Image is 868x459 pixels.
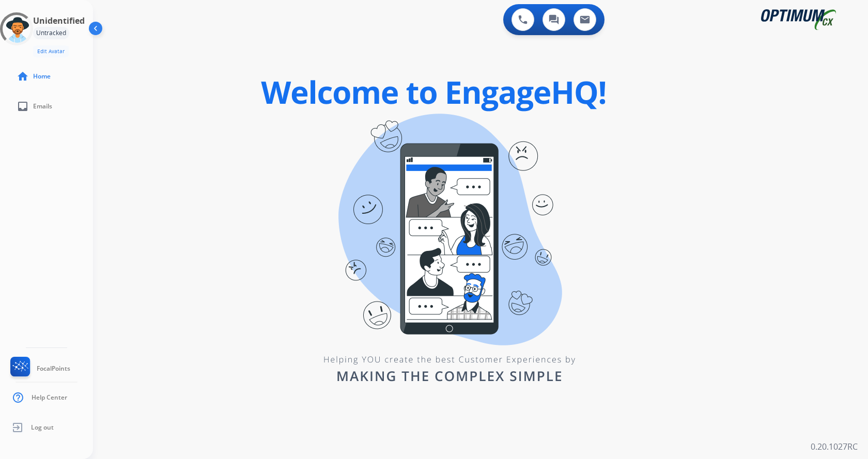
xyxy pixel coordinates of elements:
[8,357,70,381] a: FocalPoints
[33,14,85,27] h3: Unidentified
[33,72,51,81] span: Home
[17,70,29,83] mat-icon: home
[17,100,29,113] mat-icon: inbox
[811,440,858,453] p: 0.20.1027RC
[31,423,54,432] span: Log out
[33,102,52,110] span: Emails
[32,393,67,402] span: Help Center
[33,27,69,39] div: Untracked
[33,45,69,57] button: Edit Avatar
[37,365,70,373] span: FocalPoints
